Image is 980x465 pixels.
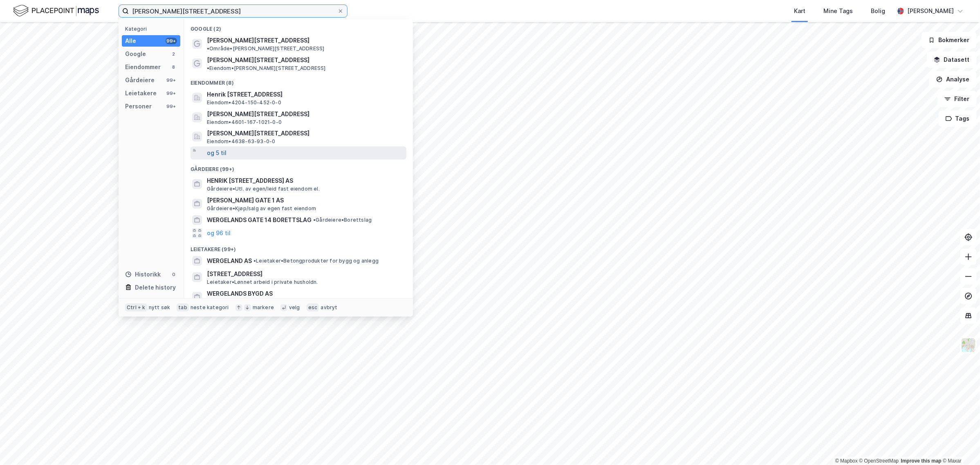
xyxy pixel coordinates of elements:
[835,458,858,464] a: Mapbox
[125,26,180,32] div: Kategori
[125,62,161,72] div: Eiendommer
[170,51,177,57] div: 2
[184,19,413,34] div: Google (2)
[207,256,252,266] span: WERGELAND AS
[207,90,403,99] span: Henrik [STREET_ADDRESS]
[184,240,413,254] div: Leietakere (99+)
[253,304,274,311] div: markere
[253,258,379,264] span: Leietaker • Betongprodukter for bygg og anlegg
[207,45,324,52] span: Område • [PERSON_NAME][STREET_ADDRESS]
[939,426,980,465] iframe: Chat Widget
[166,103,177,110] div: 99+
[207,55,309,65] span: [PERSON_NAME][STREET_ADDRESS]
[207,99,281,106] span: Eiendom • 4204-150-452-0-0
[13,4,99,18] img: logo.f888ab2527a4732fd821a326f86c7f29.svg
[170,271,177,278] div: 0
[207,279,318,285] span: Leietaker • Lønnet arbeid i private husholdn.
[922,32,977,48] button: Bokmerker
[871,6,885,16] div: Bolig
[125,270,161,279] div: Historikk
[859,458,899,464] a: OpenStreetMap
[207,138,275,145] span: Eiendom • 4638-63-93-0-0
[177,303,189,312] div: tab
[207,119,282,126] span: Eiendom • 4601-167-1021-0-0
[289,304,300,311] div: velg
[901,458,942,464] a: Improve this map
[207,228,231,238] button: og 96 til
[135,283,176,292] div: Delete history
[125,75,155,85] div: Gårdeiere
[253,258,256,264] span: •
[125,101,152,111] div: Personer
[927,52,977,68] button: Datasett
[907,6,954,16] div: [PERSON_NAME]
[307,303,319,312] div: esc
[166,38,177,44] div: 99+
[939,110,977,127] button: Tags
[207,65,326,72] span: Eiendom • [PERSON_NAME][STREET_ADDRESS]
[207,195,403,205] span: [PERSON_NAME] GATE 1 AS
[184,73,413,88] div: Eiendommer (8)
[313,217,316,223] span: •
[823,6,853,16] div: Mine Tags
[207,45,209,52] span: •
[207,109,403,119] span: [PERSON_NAME][STREET_ADDRESS]
[207,186,320,192] span: Gårdeiere • Utl. av egen/leid fast eiendom el.
[125,88,157,98] div: Leietakere
[125,49,146,59] div: Google
[125,303,147,312] div: Ctrl + k
[207,36,309,45] span: [PERSON_NAME][STREET_ADDRESS]
[170,64,177,70] div: 8
[961,337,976,353] img: Z
[937,91,977,107] button: Filter
[313,217,372,223] span: Gårdeiere • Borettslag
[166,90,177,97] div: 99+
[207,269,403,279] span: [STREET_ADDRESS]
[129,5,337,17] input: Søk på adresse, matrikkel, gårdeiere, leietakere eller personer
[125,36,136,46] div: Alle
[184,159,413,174] div: Gårdeiere (99+)
[191,304,229,311] div: neste kategori
[207,289,403,299] span: WERGELANDS BYGD AS
[794,6,805,16] div: Kart
[207,176,403,186] span: HENRIK [STREET_ADDRESS] AS
[207,148,226,158] button: og 5 til
[207,205,316,212] span: Gårdeiere • Kjøp/salg av egen fast eiendom
[207,215,312,225] span: WERGELANDS GATE 14 BORETTSLAG
[166,77,177,83] div: 99+
[207,128,403,138] span: [PERSON_NAME][STREET_ADDRESS]
[929,71,977,88] button: Analyse
[207,65,209,71] span: •
[321,304,337,311] div: avbryt
[149,304,170,311] div: nytt søk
